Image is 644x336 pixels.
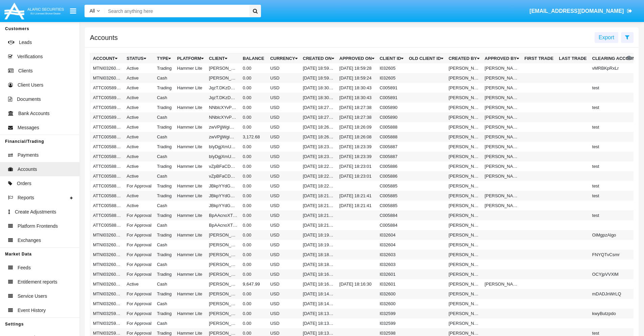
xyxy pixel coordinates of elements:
td: USD [267,152,300,161]
td: Trading [154,269,174,279]
td: Active [124,161,154,171]
td: [PERSON_NAME] [446,63,482,73]
td: USD [267,220,300,230]
a: [EMAIL_ADDRESS][DOMAIN_NAME] [526,2,636,21]
td: USD [267,142,300,152]
td: JqzT.DKzD6hfp.P [206,83,240,93]
td: 0.00 [240,191,267,201]
td: USD [267,279,300,289]
td: ATTC005888AC1 [90,132,124,142]
td: Cash [154,240,174,250]
td: USD [267,201,300,210]
td: [PERSON_NAME] [482,171,522,181]
input: Search [105,5,247,17]
a: All [85,7,105,15]
span: Client Users [18,82,43,89]
td: Cash [154,93,174,103]
td: Hammer Lite [174,122,206,132]
td: Active [124,122,154,132]
span: Create Adjustments [15,208,56,216]
td: Cash [154,73,174,83]
td: USD [267,240,300,250]
td: Hammer Lite [174,83,206,93]
span: Feeds [18,264,31,271]
td: [PERSON_NAME] [482,132,522,142]
td: [DATE] 18:16:25 [300,279,337,289]
td: [PERSON_NAME] [482,161,522,171]
td: Hammer Lite [174,191,206,201]
td: [DATE] 18:27:38 [337,103,377,112]
td: [DATE] 18:30:43 [337,93,377,103]
td: [DATE] 18:23:39 [337,142,377,152]
td: C005890 [377,103,406,112]
td: ATTC005888A1 [90,122,124,132]
th: Approved By [482,53,522,64]
td: I032605 [377,73,406,83]
td: 0.00 [240,112,267,122]
th: Old Client Id [406,53,446,64]
span: Accounts [18,166,37,173]
td: [DATE] 18:26:08 [337,132,377,142]
td: I032605 [377,63,406,73]
td: [DATE] 18:59:20 [300,63,337,73]
td: C005890 [377,112,406,122]
td: BpAAcnoXThBfHwj [206,210,240,220]
td: ATTC005884AC1 [90,220,124,230]
th: Balance [240,53,267,64]
td: [DATE] 18:21:09 [300,210,337,220]
td: Active [124,142,154,152]
td: Cash [154,201,174,210]
td: Cash [154,279,174,289]
td: USD [267,260,300,269]
td: [PERSON_NAME] [482,103,522,112]
td: Hammer Lite [174,181,206,191]
td: Hammer Lite [174,103,206,112]
th: Created On [300,53,337,64]
td: 0.00 [240,269,267,279]
td: 0.00 [240,201,267,210]
td: Active [124,103,154,112]
td: [DATE] 18:23:01 [337,171,377,181]
td: For Approval [124,230,154,240]
td: [PERSON_NAME] [206,230,240,240]
td: Active [124,112,154,122]
td: MTNI032601A1 [90,269,124,279]
span: Entitlement reports [18,278,57,286]
td: [PERSON_NAME] [446,260,482,269]
td: C005885 [377,181,406,191]
td: [DATE] 18:59:24 [337,73,377,83]
td: USD [267,210,300,220]
td: MTNI032605AC1 [90,73,124,83]
td: C005887 [377,142,406,152]
td: USD [267,250,300,260]
td: Trading [154,83,174,93]
td: 0.00 [240,220,267,230]
td: MTNI032601AC1 [90,279,124,289]
td: [PERSON_NAME] [446,201,482,210]
td: 9,647.99 [240,279,267,289]
td: [DATE] 18:23:31 [300,142,337,152]
th: Account [90,53,124,64]
td: USD [267,161,300,171]
td: ATTC005885A1 [90,191,124,201]
td: USD [267,171,300,181]
td: USD [267,191,300,201]
td: C005886 [377,161,406,171]
td: 0.00 [240,103,267,112]
td: C005891 [377,83,406,93]
th: Approved On [337,53,377,64]
td: For Approval [124,269,154,279]
td: [DATE] 18:16:26 [300,269,337,279]
td: C005891 [377,93,406,103]
td: [DATE] 18:26:02 [300,122,337,132]
td: 0.00 [240,240,267,250]
td: Trading [154,181,174,191]
td: MTNI032605A1 [90,63,124,73]
td: JBkpYYdGPXFRqGm [206,201,240,210]
span: Orders [17,180,31,187]
td: USD [267,132,300,142]
td: Cash [154,152,174,161]
td: [DATE] 18:26:09 [337,122,377,132]
td: ATTC005884A1 [90,210,124,220]
td: [DATE] 18:21:41 [337,191,377,201]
